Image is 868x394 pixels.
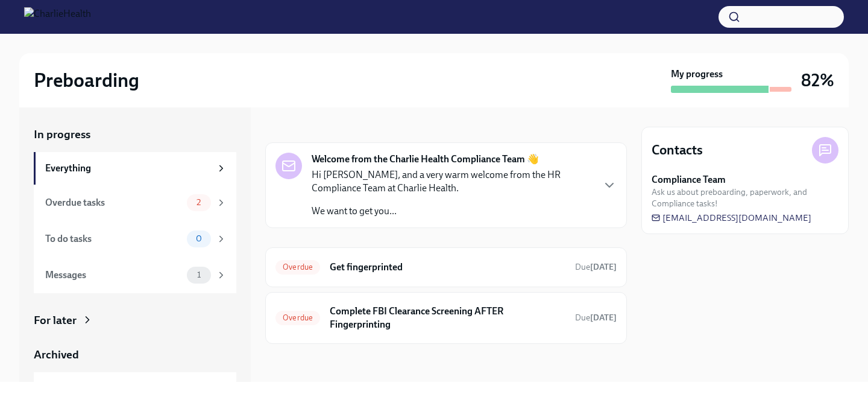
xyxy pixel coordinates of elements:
a: Messages1 [34,257,236,293]
div: For later [34,313,77,328]
a: OverdueGet fingerprintedDue[DATE] [275,258,617,277]
p: We want to get you... [312,205,593,218]
a: Archived [34,347,236,363]
strong: Compliance Team [652,173,726,186]
h3: 82% [801,69,834,91]
div: In progress [265,117,322,133]
span: Due [575,262,617,272]
a: For later [34,313,236,328]
a: In progress [34,127,236,142]
strong: [DATE] [590,313,617,323]
h6: Get fingerprinted [330,261,565,274]
a: OverdueComplete FBI Clearance Screening AFTER FingerprintingDue[DATE] [275,302,617,334]
a: [EMAIL_ADDRESS][DOMAIN_NAME] [652,212,811,224]
strong: My progress [671,68,723,81]
div: Everything [45,162,211,175]
div: Messages [45,268,182,282]
strong: [DATE] [590,262,617,272]
div: To do tasks [45,232,182,246]
a: To do tasks0 [34,221,236,257]
a: Overdue tasks2 [34,185,236,221]
span: Overdue [275,262,320,272]
h6: Complete FBI Clearance Screening AFTER Fingerprinting [330,305,565,331]
a: Everything [34,152,236,185]
span: 2 [189,198,208,207]
span: 0 [189,234,209,243]
span: 1 [190,270,208,279]
span: August 6th, 2025 09:00 [575,261,617,273]
p: Hi [PERSON_NAME], and a very warm welcome from the HR Compliance Team at Charlie Health. [312,168,593,195]
span: Overdue [275,313,320,322]
h4: Contacts [652,141,703,159]
div: Overdue tasks [45,196,182,209]
strong: Welcome from the Charlie Health Compliance Team 👋 [312,153,539,166]
h2: Preboarding [34,68,139,92]
span: Due [575,313,617,323]
span: Ask us about preboarding, paperwork, and Compliance tasks! [652,186,838,209]
span: August 9th, 2025 09:00 [575,312,617,323]
img: CharlieHealth [24,7,91,27]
